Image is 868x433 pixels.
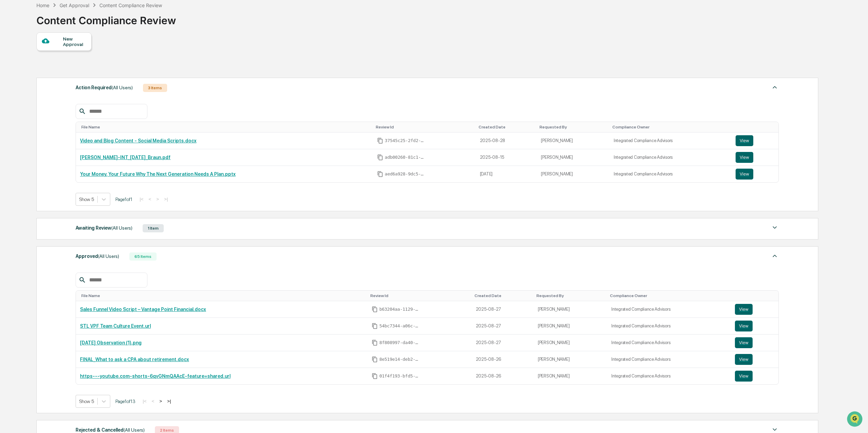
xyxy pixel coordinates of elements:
[472,318,534,335] td: 2025-08-27
[48,115,82,121] a: Powered byPylon
[36,9,176,27] div: Content Compliance Review
[472,368,534,384] td: 2025-08-26
[735,304,774,315] a: View
[23,59,86,64] div: We're available if you need us!
[76,252,119,261] div: Approved
[476,149,537,166] td: 2025-08-15
[385,138,425,143] span: 37545c25-2fd2-4922-9f58-0e034e4b0aad
[771,223,779,232] img: caret
[99,2,162,8] div: Content Compliance Review
[14,86,44,93] span: Preclearance
[376,125,473,129] div: Toggle SortBy
[735,321,774,331] a: View
[18,31,112,38] input: Clear
[736,293,776,298] div: Toggle SortBy
[124,427,145,433] span: (All Users)
[610,149,732,166] td: Integrated Compliance Advisors
[379,357,420,362] span: 8e519e14-deb2-4188-99fc-0adf9df32bca
[472,351,534,368] td: 2025-08-26
[372,323,378,329] span: Copy Id
[534,351,607,368] td: [PERSON_NAME]
[115,399,135,404] span: Page 1 of 13
[379,373,420,379] span: 01f4f193-bfd5-462c-a497-4c1c2ce0b602
[735,354,753,365] button: View
[56,86,84,93] span: Attestations
[612,125,729,129] div: Toggle SortBy
[115,197,132,202] span: Page 1 of 1
[735,371,774,382] a: View
[540,125,607,129] div: Toggle SortBy
[534,335,607,351] td: [PERSON_NAME]
[537,166,610,182] td: [PERSON_NAME]
[80,307,206,312] a: Sales Funnel Video Script – Vantage Point Financial.docx
[372,340,378,346] span: Copy Id
[610,293,728,298] div: Toggle SortBy
[80,340,142,345] a: [DATE] Observation (1).png
[68,115,82,121] span: Pylon
[60,2,89,8] div: Get Approval
[377,138,383,144] span: Copy Id
[736,169,753,180] button: View
[23,52,112,59] div: Start new chat
[534,301,607,318] td: [PERSON_NAME]
[846,411,865,429] iframe: Open customer support
[475,293,531,298] div: Toggle SortBy
[157,398,164,404] button: >
[138,196,145,202] button: |<
[607,368,731,384] td: Integrated Compliance Advisors
[76,223,132,232] div: Awaiting Review
[534,368,607,384] td: [PERSON_NAME]
[7,99,12,105] div: 🔎
[36,2,49,8] div: Home
[80,373,230,379] a: https---youtube.com-shorts-6qvGNmQAAcE-feature=shared.url
[154,196,161,202] button: >
[49,87,55,92] div: 🗄️
[385,155,425,160] span: adb00260-81c1-412e-91d6-19af7d5e7d8b
[771,83,779,91] img: caret
[47,83,87,95] a: 🗄️Attestations
[736,135,753,146] button: View
[80,323,151,329] a: STL VPF Team Culture Event.url
[476,133,537,149] td: 2025-08-28
[80,171,236,177] a: Your Money, Your Future Why The Next Generation Needs A Plan.pptx
[476,166,537,182] td: [DATE]
[607,318,731,335] td: Integrated Compliance Advisors
[472,301,534,318] td: 2025-08-27
[4,96,46,108] a: 🔎Data Lookup
[372,306,378,312] span: Copy Id
[129,252,157,261] div: 65 Items
[370,293,469,298] div: Toggle SortBy
[537,149,610,166] td: [PERSON_NAME]
[7,52,19,64] img: 1746055101610-c473b297-6a78-478c-a979-82029cc54cd1
[372,356,378,362] span: Copy Id
[80,155,171,160] a: [PERSON_NAME]-INT_[DATE]_Braun.pdf
[379,323,420,329] span: 54bc7344-a06c-4055-b879-0adbf5ae5c57
[736,169,774,180] a: View
[736,135,774,146] a: View
[735,337,753,348] button: View
[4,83,47,95] a: 🖐️Preclearance
[63,36,86,47] div: New Approval
[141,398,148,404] button: |<
[536,293,605,298] div: Toggle SortBy
[14,99,43,106] span: Data Lookup
[143,84,167,92] div: 3 Items
[771,252,779,260] img: caret
[76,83,133,92] div: Action Required
[143,224,164,232] div: 1 Item
[735,371,753,382] button: View
[472,335,534,351] td: 2025-08-27
[736,152,753,163] button: View
[165,398,173,404] button: >|
[80,357,189,362] a: FINAL_What to ask a CPA about retirement.docx
[80,138,196,143] a: Video and Blog Content - Social Media Scripts.docx
[111,225,132,231] span: (All Users)
[607,351,731,368] td: Integrated Compliance Advisors
[147,196,154,202] button: <
[112,85,133,90] span: (All Users)
[735,354,774,365] a: View
[736,152,774,163] a: View
[607,335,731,351] td: Integrated Compliance Advisors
